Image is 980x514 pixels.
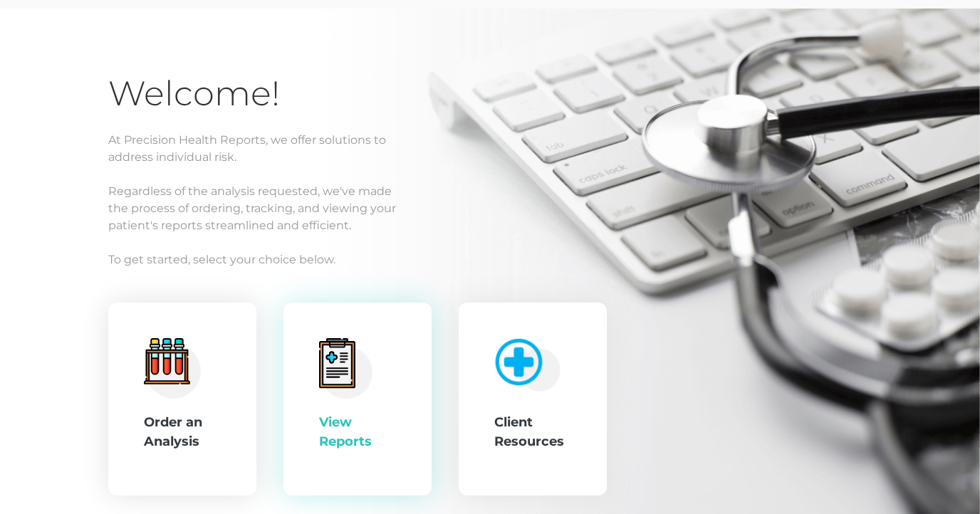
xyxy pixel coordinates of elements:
p: To get started, select your choice below. [108,251,872,268]
p: Regardless of the analysis requested, we've made the process of ordering, tracking, and viewing y... [108,183,872,234]
p: At Precision Health Reports, we offer solutions to address individual risk. [108,132,872,166]
div: Client Resources [494,413,571,451]
div: Order an Analysis [144,413,221,451]
div: View Reports [319,413,396,451]
h1: Welcome! [108,73,872,115]
img: client-resource.c5a3b187.png [488,332,561,392]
